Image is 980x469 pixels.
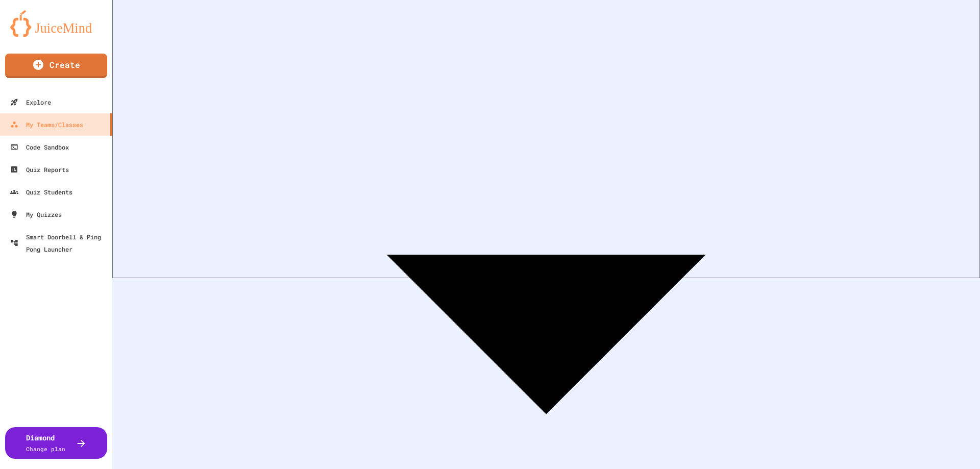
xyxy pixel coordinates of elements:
[26,445,65,453] span: Change plan
[10,141,69,153] div: Code Sandbox
[10,163,69,176] div: Quiz Reports
[10,10,102,37] img: logo-orange.svg
[10,231,108,255] div: Smart Doorbell & Ping Pong Launcher
[10,96,51,108] div: Explore
[10,208,62,220] div: My Quizzes
[5,54,107,78] a: Create
[26,432,65,454] div: Diamond
[10,118,83,131] div: My Teams/Classes
[10,186,72,198] div: Quiz Students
